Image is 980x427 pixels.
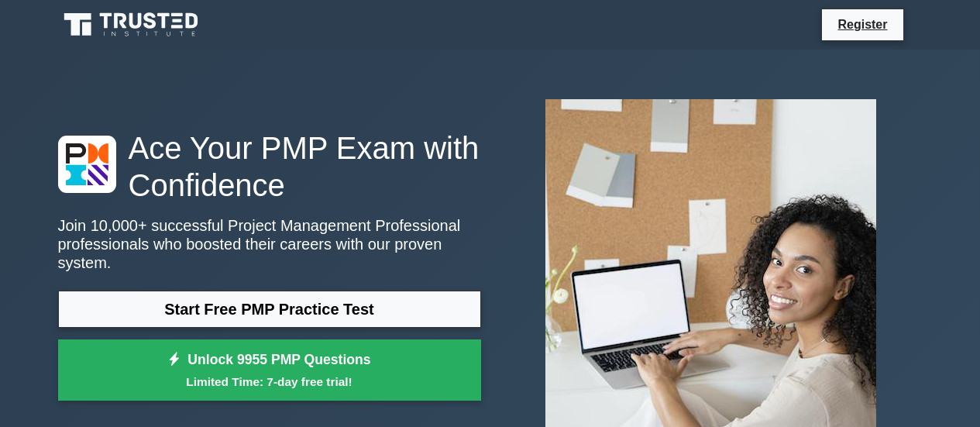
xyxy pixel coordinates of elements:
small: Limited Time: 7-day free trial! [77,373,462,391]
h1: Ace Your PMP Exam with Confidence [58,129,481,204]
a: Unlock 9955 PMP QuestionsLimited Time: 7-day free trial! [58,339,481,401]
p: Join 10,000+ successful Project Management Professional professionals who boosted their careers w... [58,216,481,272]
a: Register [828,15,896,34]
a: Start Free PMP Practice Test [58,291,481,328]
